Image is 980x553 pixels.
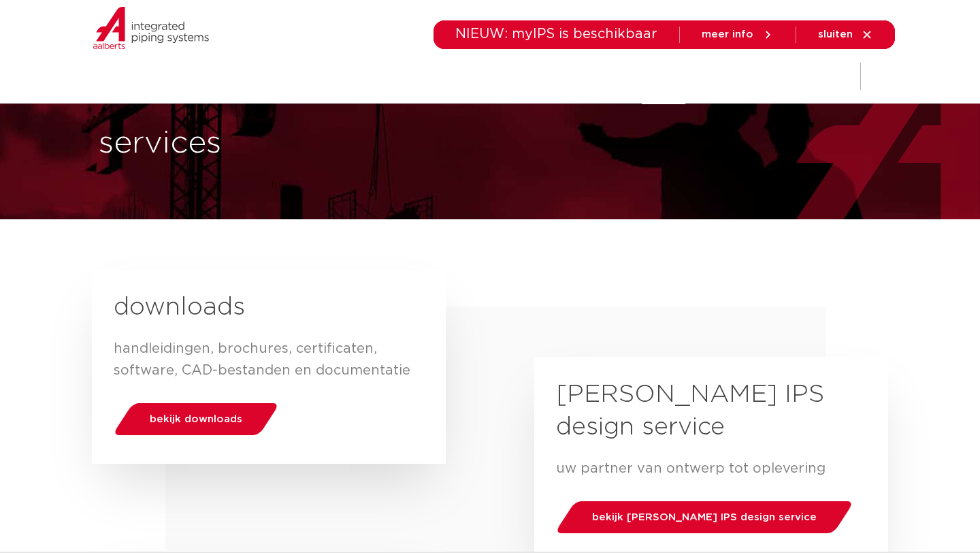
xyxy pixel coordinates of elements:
span: handleidingen, brochures, certificaten, software, CAD-bestanden en documentatie [114,342,410,377]
span: uw partner van ontwerp tot oplevering [556,462,826,475]
div: my IPS [828,49,841,104]
a: meer info [702,29,774,41]
span: bekijk downloads [150,414,242,424]
h2: downloads [114,291,424,324]
a: markten [387,49,431,104]
span: sluiten [818,29,853,39]
a: sluiten [818,29,873,41]
h1: services [99,122,483,165]
a: downloads handleidingen, brochures, certificaten, software, CAD-bestanden en documentatiebekijk d... [92,270,446,464]
span: meer info [702,29,753,39]
span: bekijk [PERSON_NAME] IPS design service [592,512,817,522]
a: downloads [557,49,615,104]
h2: [PERSON_NAME] IPS design service [556,379,866,444]
a: over ons [713,49,759,104]
a: toepassingen [458,49,529,104]
span: NIEUW: myIPS is beschikbaar [455,27,657,41]
nav: Menu [305,49,759,104]
a: services [642,49,685,104]
a: producten [305,49,360,104]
